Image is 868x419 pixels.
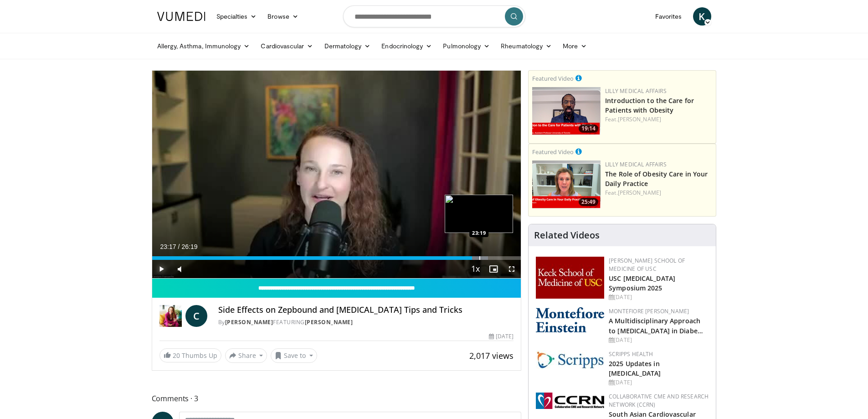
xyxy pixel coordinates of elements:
[693,7,711,26] a: K
[618,115,661,123] a: [PERSON_NAME]
[536,307,604,332] img: b0142b4c-93a1-4b58-8f91-5265c282693c.png.150x105_q85_autocrop_double_scale_upscale_version-0.2.png
[225,318,273,326] a: [PERSON_NAME]
[605,87,667,95] a: Lilly Medical Affairs
[609,316,703,335] a: A Multidisciplinary Approach to [MEDICAL_DATA] in Diabe…
[609,359,661,378] a: 2025 Updates in [MEDICAL_DATA]
[579,198,598,206] span: 25:49
[262,7,304,26] a: Browse
[609,293,709,301] div: [DATE]
[605,115,712,124] div: Feat.
[618,189,661,197] a: [PERSON_NAME]
[536,393,604,409] img: a04ee3ba-8487-4636-b0fb-5e8d268f3737.png.150x105_q85_autocrop_double_scale_upscale_version-0.2.png
[605,96,694,114] a: Introduction to the Care for Patients with Obesity
[211,7,262,26] a: Specialties
[536,257,604,299] img: 7b941f1f-d101-407a-8bfa-07bd47db01ba.png.150x105_q85_autocrop_double_scale_upscale_version-0.2.jpg
[532,160,601,208] a: 25:49
[181,243,197,250] span: 26:19
[484,260,503,278] button: Enable picture-in-picture mode
[495,37,557,55] a: Rheumatology
[605,189,712,197] div: Feat.
[609,350,653,358] a: Scripps Health
[255,37,318,55] a: Cardiovascular
[609,336,709,344] div: [DATE]
[218,318,514,326] div: By FEATURING
[152,260,170,278] button: Play
[503,260,521,278] button: Fullscreen
[159,305,182,327] img: Dr. Carolynn Francavilla
[469,350,514,361] span: 2,017 views
[159,348,221,362] a: 20 Thumbs Up
[437,37,495,55] a: Pulmonology
[152,71,521,279] video-js: Video Player
[157,12,205,21] img: VuMedi Logo
[532,87,601,135] a: 19:14
[605,170,708,188] a: The Role of Obesity Care in Your Daily Practice
[532,160,601,208] img: e1208b6b-349f-4914-9dd7-f97803bdbf1d.png.150x105_q85_crop-smart_upscale.png
[605,160,667,168] a: Lilly Medical Affairs
[534,230,600,241] h4: Related Videos
[609,257,685,273] a: [PERSON_NAME] School of Medicine of USC
[271,348,317,363] button: Save to
[152,256,521,260] div: Progress Bar
[152,37,256,55] a: Allergy, Asthma, Immunology
[609,393,709,409] a: Collaborative CME and Research Network (CCRN)
[609,274,675,292] a: USC [MEDICAL_DATA] Symposium 2025
[152,393,522,404] span: Comments 3
[466,260,484,278] button: Playback Rate
[343,5,525,27] input: Search topics, interventions
[532,74,574,83] small: Featured Video
[170,260,189,278] button: Mute
[609,378,709,387] div: [DATE]
[445,195,513,233] img: image.jpeg
[178,243,180,250] span: /
[376,37,437,55] a: Endocrinology
[532,148,574,156] small: Featured Video
[650,7,688,26] a: Favorites
[579,124,598,133] span: 19:14
[489,332,514,341] div: [DATE]
[557,37,592,55] a: More
[319,37,376,55] a: Dermatology
[305,318,353,326] a: [PERSON_NAME]
[160,243,176,250] span: 23:17
[218,305,514,315] h4: Side Effects on Zepbound and [MEDICAL_DATA] Tips and Tricks
[173,351,180,360] span: 20
[532,87,601,135] img: acc2e291-ced4-4dd5-b17b-d06994da28f3.png.150x105_q85_crop-smart_upscale.png
[185,305,207,327] a: C
[536,350,604,369] img: c9f2b0b7-b02a-4276-a72a-b0cbb4230bc1.jpg.150x105_q85_autocrop_double_scale_upscale_version-0.2.jpg
[225,348,267,363] button: Share
[609,307,689,315] a: Montefiore [PERSON_NAME]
